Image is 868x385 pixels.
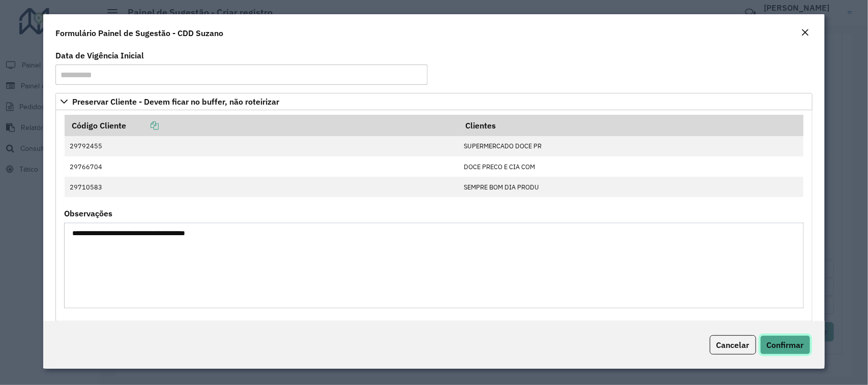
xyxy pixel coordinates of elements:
[65,177,459,197] td: 29710583
[459,115,803,136] th: Clientes
[55,49,144,61] label: Data de Vigência Inicial
[55,110,812,322] div: Preservar Cliente - Devem ficar no buffer, não roteirizar
[459,156,803,177] td: DOCE PRECO E CIA COM
[65,136,459,156] td: 29792455
[55,27,223,39] h4: Formulário Painel de Sugestão - CDD Suzano
[710,335,756,355] button: Cancelar
[55,93,812,110] a: Preservar Cliente - Devem ficar no buffer, não roteirizar
[72,98,279,106] span: Preservar Cliente - Devem ficar no buffer, não roteirizar
[65,156,459,177] td: 29766704
[801,28,810,37] em: Fechar
[65,115,459,136] th: Código Cliente
[64,207,112,219] label: Observações
[716,340,750,350] span: Cancelar
[798,26,813,40] button: Close
[767,340,804,350] span: Confirmar
[760,335,811,355] button: Confirmar
[459,177,803,197] td: SEMPRE BOM DIA PRODU
[459,136,803,156] td: SUPERMERCADO DOCE PR
[126,120,159,131] a: Copiar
